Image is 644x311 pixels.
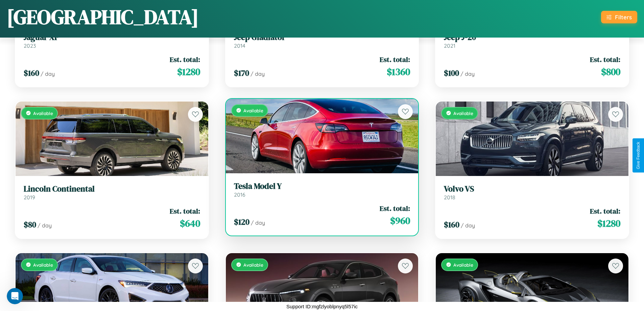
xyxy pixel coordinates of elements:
[24,67,39,79] span: $ 160
[177,65,200,79] span: $ 1280
[243,108,263,113] span: Available
[444,184,620,201] a: Volvo VS2018
[24,184,200,201] a: Lincoln Continental2019
[444,184,620,194] h3: Volvo VS
[444,67,459,79] span: $ 100
[615,14,632,21] div: Filters
[7,288,23,304] iframe: Intercom live chat
[234,67,249,79] span: $ 170
[460,70,475,77] span: / day
[444,194,455,201] span: 2018
[24,32,200,49] a: Jaguar XF2023
[597,217,620,230] span: $ 1280
[251,70,265,77] span: / day
[33,262,53,268] span: Available
[38,222,52,229] span: / day
[170,54,200,64] span: Est. total:
[390,214,410,227] span: $ 960
[234,191,245,198] span: 2016
[444,42,455,49] span: 2021
[234,216,249,227] span: $ 120
[24,194,35,201] span: 2019
[636,142,641,169] div: Give Feedback
[170,206,200,216] span: Est. total:
[234,181,410,191] h3: Tesla Model Y
[24,219,36,230] span: $ 80
[234,42,245,49] span: 2014
[41,70,55,77] span: / day
[444,219,459,230] span: $ 160
[243,262,263,268] span: Available
[380,54,410,64] span: Est. total:
[7,3,199,31] h1: [GEOGRAPHIC_DATA]
[234,32,410,42] h3: Jeep Gladiator
[380,203,410,213] span: Est. total:
[453,262,473,268] span: Available
[461,222,475,229] span: / day
[24,32,200,42] h3: Jaguar XF
[601,11,637,23] button: Filters
[590,54,620,64] span: Est. total:
[444,32,620,49] a: Jeep J-202021
[24,184,200,194] h3: Lincoln Continental
[234,181,410,198] a: Tesla Model Y2016
[33,110,53,116] span: Available
[453,110,473,116] span: Available
[24,42,36,49] span: 2023
[286,302,358,311] p: Support ID: mgfzlyoblpnyq5l57ic
[234,32,410,49] a: Jeep Gladiator2014
[387,65,410,79] span: $ 1360
[180,217,200,230] span: $ 640
[251,219,265,226] span: / day
[601,65,620,79] span: $ 800
[444,32,620,42] h3: Jeep J-20
[590,206,620,216] span: Est. total:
